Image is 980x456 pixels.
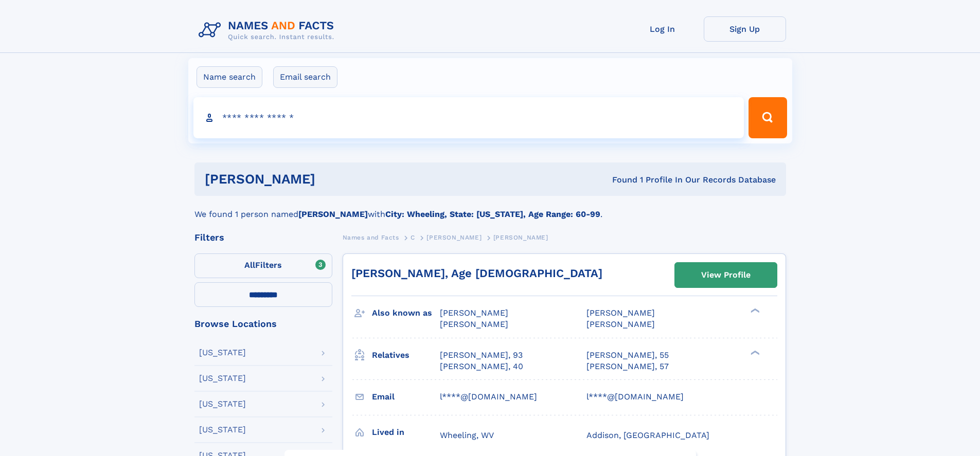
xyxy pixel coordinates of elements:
input: search input [193,97,744,138]
a: Log In [621,16,704,42]
span: [PERSON_NAME] [586,308,655,318]
b: [PERSON_NAME] [298,209,368,219]
span: [PERSON_NAME] [426,234,482,241]
a: C [411,231,415,244]
span: [PERSON_NAME] [440,308,508,318]
a: [PERSON_NAME], 93 [440,350,523,361]
div: ❯ [748,349,760,356]
span: [PERSON_NAME] [586,319,655,329]
div: Filters [194,233,332,242]
h3: Relatives [372,346,440,364]
a: [PERSON_NAME], 40 [440,361,523,372]
span: All [244,260,255,270]
a: [PERSON_NAME], 57 [586,361,669,372]
div: [US_STATE] [199,349,246,357]
a: [PERSON_NAME], 55 [586,350,669,361]
img: Logo Names and Facts [194,16,343,44]
div: Found 1 Profile In Our Records Database [464,174,776,186]
div: ❯ [748,307,760,314]
a: Sign Up [704,16,786,42]
div: [US_STATE] [199,426,246,434]
a: [PERSON_NAME], Age [DEMOGRAPHIC_DATA] [351,267,602,280]
h1: [PERSON_NAME] [205,173,464,186]
div: [US_STATE] [199,374,246,382]
b: City: Wheeling, State: [US_STATE], Age Range: 60-99 [385,209,600,219]
a: [PERSON_NAME] [426,231,482,244]
button: Search Button [749,97,787,138]
div: We found 1 person named with . [194,196,786,221]
h3: Email [372,388,440,406]
label: Filters [194,253,332,278]
span: Wheeling, WV [440,430,494,440]
h3: Lived in [372,424,440,441]
label: Email search [273,66,337,88]
h3: Also known as [372,304,440,322]
div: [US_STATE] [199,400,246,408]
a: Names and Facts [343,231,399,244]
span: [PERSON_NAME] [493,234,548,241]
span: [PERSON_NAME] [440,319,508,329]
div: View Profile [701,263,751,287]
span: Addison, [GEOGRAPHIC_DATA] [586,430,709,440]
span: C [411,234,415,241]
a: View Profile [675,263,777,287]
div: Browse Locations [194,319,332,329]
label: Name search [197,66,262,88]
